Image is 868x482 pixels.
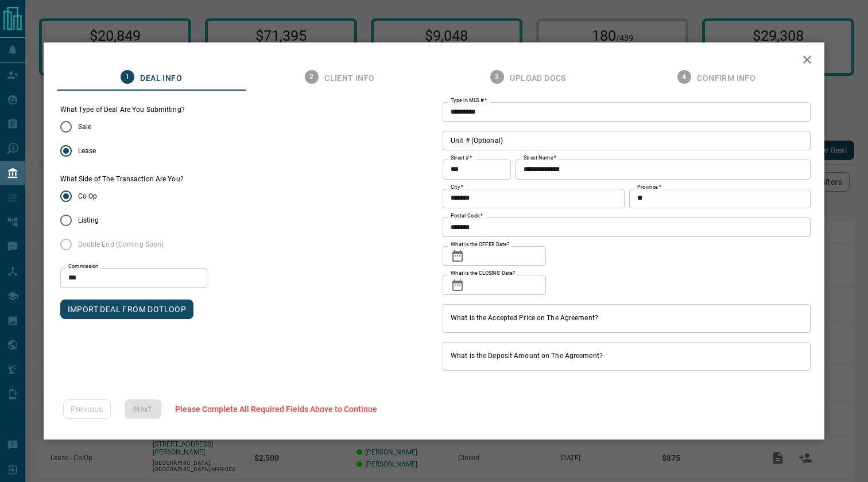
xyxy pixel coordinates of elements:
span: Lease [78,146,96,156]
label: Postal Code [451,212,483,220]
span: Double End (Coming Soon) [78,239,164,250]
label: Street Name [524,154,556,162]
span: Please Complete All Required Fields Above to Continue [175,405,377,414]
span: Deal Info [140,73,182,84]
text: 1 [126,73,130,81]
button: IMPORT DEAL FROM DOTLOOP [60,300,194,319]
label: Street # [451,154,472,162]
label: What is the CLOSING Date? [451,270,515,277]
span: Co Op [78,191,98,201]
label: What is the OFFER Date? [451,241,509,248]
label: What Side of The Transaction Are You? [60,174,184,184]
legend: What Type of Deal Are You Submitting? [60,105,185,115]
label: Type in MLS # [451,97,487,104]
label: City [451,184,463,191]
label: Province [637,184,661,191]
span: Sale [78,122,91,132]
label: Commission [68,263,99,270]
span: Listing [78,215,99,226]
